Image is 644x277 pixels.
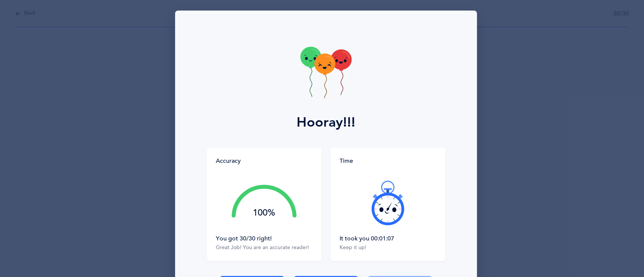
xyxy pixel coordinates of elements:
div: 100% [232,208,297,217]
div: You got 30/30 right! [216,234,312,243]
div: Hooray!!! [297,112,355,133]
div: Time [340,157,436,165]
div: Accuracy [216,157,241,165]
div: It took you 00:01:07 [340,234,436,243]
div: Keep it up! [340,244,436,252]
div: Great Job! You are an accurate reader! [216,244,312,252]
